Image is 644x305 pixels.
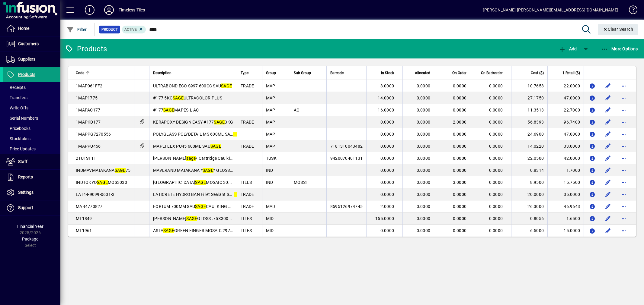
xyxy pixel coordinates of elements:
span: Code [76,70,84,76]
span: 0.0000 [453,83,467,88]
span: MAP [266,96,275,100]
span: 0.0000 [380,144,394,149]
em: SAGE [214,120,225,124]
span: 0.0000 [489,228,503,233]
button: Edit [603,81,613,91]
em: SAGE [221,83,232,88]
span: 155.0000 [375,216,394,221]
em: sage [234,192,244,197]
span: INDMAVMATAKANA 75 [76,168,130,173]
span: #177 MAPESIL AC [153,108,199,112]
button: More options [619,214,629,223]
span: Customers [18,41,39,46]
span: TRADE [241,120,254,124]
span: MID [266,228,274,233]
span: Write Offs [6,105,28,110]
span: Suppliers [18,57,35,61]
td: 1.7000 [547,164,584,176]
div: Timeless Tiles [119,5,145,15]
span: Serial Numbers [6,116,38,121]
em: SAGE [97,180,108,185]
span: 1.Retail ($) [562,70,580,76]
span: ULTRABOND ECO S997 600CC SAU [153,83,232,88]
span: 0.0000 [417,228,431,233]
span: 0.0000 [380,180,394,185]
span: Stocktakes [6,136,30,141]
span: 0.0000 [417,132,431,137]
span: 9420070401131 [330,156,363,161]
em: SAGE [195,204,206,209]
div: On Backorder [479,70,508,76]
button: Edit [603,93,613,103]
a: Transfers [3,93,60,103]
span: LAT44-9099-0601-3 [76,192,114,197]
a: Settings [3,185,60,200]
span: IND [266,180,273,185]
a: Receipts [3,82,60,93]
span: 1MAPKD177 [76,120,101,124]
button: More options [619,202,629,211]
em: SAGE [195,180,206,185]
em: SAGE [173,96,184,100]
div: Products [65,44,107,54]
a: Suppliers [3,52,60,67]
div: Barcode [330,70,363,76]
a: Knowledge Base [624,1,636,21]
a: Reports [3,170,60,185]
span: Filter [67,27,87,32]
button: More options [619,117,629,127]
span: 0.0000 [489,204,503,209]
div: On Order [443,70,472,76]
td: 42.0000 [547,152,584,164]
a: Support [3,200,60,215]
button: Edit [603,129,613,139]
td: 47.0000 [547,128,584,140]
span: 0.0000 [453,132,467,137]
span: Receipts [6,85,26,90]
button: More options [619,153,629,163]
td: 15.0000 [547,225,584,237]
div: Type [241,70,258,76]
span: TRADE [241,192,254,197]
span: On Order [452,70,466,76]
span: 0.0000 [417,216,431,221]
span: 0.0000 [453,168,467,173]
a: Serial Numbers [3,113,60,123]
span: 0.0000 [453,156,467,161]
span: 0.0000 [380,132,394,137]
button: Edit [603,178,613,187]
button: Edit [603,117,613,127]
td: 0.8056 [511,212,547,225]
td: 56.8393 [511,116,547,128]
span: 1MAP061FF2 [76,83,103,88]
button: Add [80,5,99,15]
span: 0.0000 [453,204,467,209]
span: 0.0000 [417,96,431,100]
span: 1MAPAC177 [76,108,100,112]
span: POLYGLASS POLYDETAIL MS 600ML SAU [153,132,244,137]
td: 11.3513 [511,104,547,116]
span: 1MAPPU456 [76,144,101,149]
span: 0.0000 [417,144,431,149]
span: 0.0000 [489,156,503,161]
td: 27.1750 [511,92,547,104]
span: Sub Group [294,70,311,76]
span: 0.0000 [417,108,431,112]
button: More options [619,178,629,187]
span: MAVERAND MATAKANA * * GLOSS 75 X 300 = PIECES [153,168,267,173]
a: Pricebooks [3,123,60,134]
span: LATICRETE HYDRO BAN Fillet Sealant Sau 600ML [153,192,257,197]
span: TRADE [241,83,254,88]
em: SAGE [210,144,221,149]
span: 2TUTST11 [76,156,96,161]
span: 0.0000 [417,192,431,197]
em: SAGE [115,168,126,173]
span: 3.0000 [380,83,394,88]
span: Description [153,70,171,76]
td: 10.7658 [511,80,547,92]
span: Staff [18,159,27,164]
button: More options [619,190,629,199]
span: Price Updates [6,146,36,151]
span: 7181310043482 [330,144,363,149]
span: 3.0000 [453,180,467,185]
